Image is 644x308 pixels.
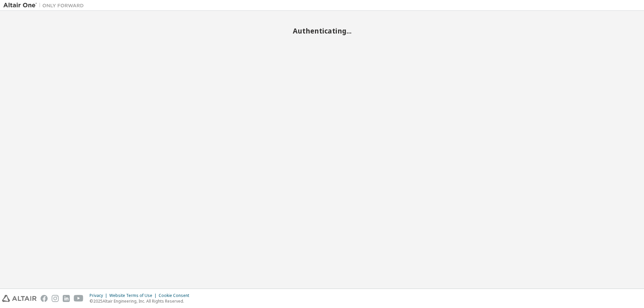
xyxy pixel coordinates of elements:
img: instagram.svg [52,295,59,302]
h2: Authenticating... [3,26,641,35]
img: Altair One [3,2,87,9]
img: youtube.svg [74,295,84,302]
img: altair_logo.svg [2,295,37,302]
div: Cookie Consent [159,293,193,298]
img: linkedin.svg [63,295,70,302]
div: Privacy [90,293,109,298]
img: facebook.svg [41,295,48,302]
div: Website Terms of Use [109,293,159,298]
p: © 2025 Altair Engineering, Inc. All Rights Reserved. [90,298,193,304]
